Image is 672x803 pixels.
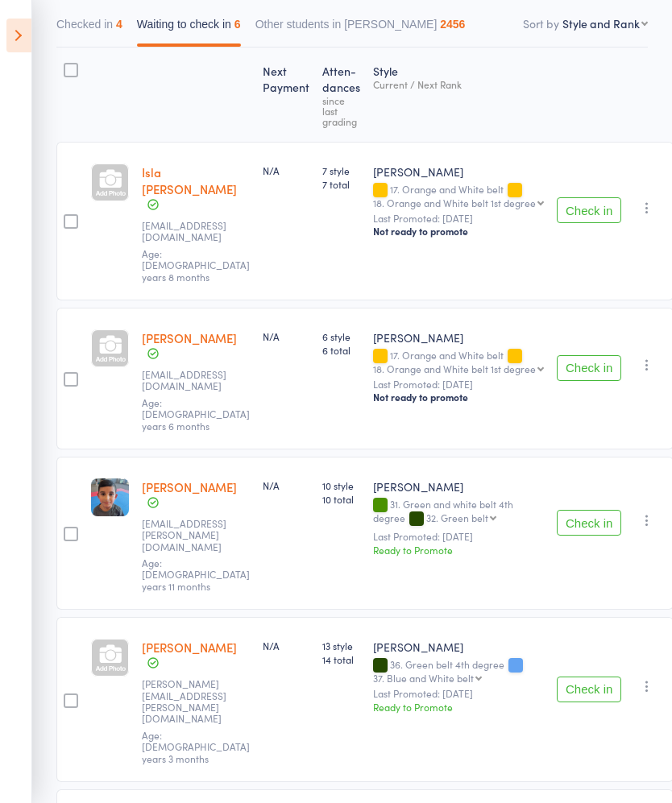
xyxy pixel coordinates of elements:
div: 32. Green belt [426,512,488,523]
div: 4 [116,18,122,31]
div: 18. Orange and White belt 1st degree [373,363,536,374]
img: image1692681254.png [91,478,129,516]
span: Age: [DEMOGRAPHIC_DATA] years 3 months [142,728,250,765]
div: 18. Orange and White belt 1st degree [373,197,536,208]
div: Style [367,55,550,135]
span: Age: [DEMOGRAPHIC_DATA] years 6 months [142,395,250,433]
a: [PERSON_NAME] [142,478,237,495]
div: Ready to Promote [373,700,544,714]
button: Check in [557,677,621,702]
button: Other students in [PERSON_NAME]2456 [255,10,466,47]
button: Checked in4 [56,10,122,47]
div: Atten­dances [316,55,367,135]
div: Not ready to promote [373,391,544,404]
a: Isla [PERSON_NAME] [142,163,237,197]
span: Age: [DEMOGRAPHIC_DATA] years 8 months [142,246,250,284]
div: N/A [263,329,309,343]
div: N/A [263,163,309,177]
span: 6 style [322,329,360,343]
div: 17. Orange and White belt [373,184,544,208]
span: 6 total [322,343,360,357]
small: Purpleduckling@yahoo.com [142,369,247,392]
div: Current / Next Rank [373,79,544,89]
div: 36. Green belt 4th degree [373,659,544,683]
span: 10 style [322,478,360,492]
span: Age: [DEMOGRAPHIC_DATA] years 11 months [142,556,250,593]
small: Last Promoted: [DATE] [373,379,544,390]
button: Check in [557,355,621,381]
div: N/A [263,639,309,652]
div: Not ready to promote [373,225,544,238]
small: Purpleduckling@yahoo.com [142,220,247,243]
div: [PERSON_NAME] [373,639,544,655]
span: 14 total [322,652,360,666]
small: Last Promoted: [DATE] [373,531,544,542]
small: Last Promoted: [DATE] [373,688,544,699]
div: 37. Blue and White belt [373,673,474,683]
button: Check in [557,510,621,536]
span: 13 style [322,639,360,652]
div: 2456 [440,18,465,31]
div: 31. Green and white belt 4th degree [373,499,544,526]
button: Check in [557,197,621,223]
button: Waiting to check in6 [137,10,241,47]
label: Sort by [523,15,559,31]
div: [PERSON_NAME] [373,478,544,495]
a: [PERSON_NAME] [142,329,237,346]
div: N/A [263,478,309,492]
div: Style and Rank [562,15,640,31]
small: giovana.campos@outlook.com [142,518,247,553]
div: Ready to Promote [373,543,544,557]
div: since last grading [322,95,360,126]
div: Next Payment [256,55,316,135]
div: [PERSON_NAME] [373,329,544,346]
div: 17. Orange and White belt [373,350,544,374]
span: 7 total [322,177,360,191]
a: [PERSON_NAME] [142,639,237,656]
small: Last Promoted: [DATE] [373,213,544,224]
span: 7 style [322,163,360,177]
div: 6 [234,18,241,31]
span: 10 total [322,492,360,506]
div: [PERSON_NAME] [373,163,544,180]
small: marcus.houweling@moretonbay.qld.gov.au [142,678,247,725]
